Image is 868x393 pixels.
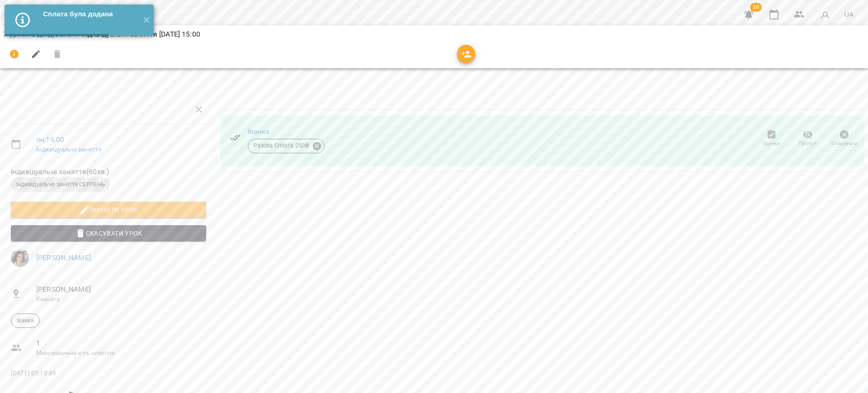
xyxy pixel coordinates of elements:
p: Максимальна к-ть клієнтів [36,349,206,358]
p: Кімната [36,295,206,304]
p: [DATE] 03:10:49 [11,369,206,378]
span: Оцінки [763,140,780,147]
nav: breadcrumb [4,29,864,40]
div: Разова Сплата 250₴ [248,139,325,153]
div: Сплата була додана [43,9,136,19]
a: Індивідуальні заняття [36,146,102,153]
span: 20 [750,3,762,12]
img: avatar_s.png [819,8,831,21]
button: UA [840,6,857,23]
span: Індивідуальні заняття ( 60 хв. ) [11,166,206,177]
button: Змінити урок [11,202,206,218]
span: [PERSON_NAME] [36,284,206,295]
span: UA [844,9,854,19]
button: Скасувати Урок [11,225,206,241]
button: Прогул [790,126,826,152]
button: Оцінки [753,126,790,152]
a: [PERSON_NAME] [36,253,91,262]
a: пн , 15:00 [36,135,64,144]
div: Іванка [11,313,40,328]
span: Іванка [11,317,39,325]
span: Індивідуальне заняття СЕРПЕНЬ [11,180,110,189]
span: Разова Сплата 250 ₴ [248,142,315,150]
span: Змінити урок [18,204,199,215]
span: Прогул [799,140,817,147]
button: Скасувати [826,126,863,152]
span: Скасувати [831,140,858,147]
span: Скасувати Урок [18,228,199,239]
a: Іванка [248,127,270,136]
span: 1 [36,338,206,349]
img: bf8b94f3f9fb03d2e0758250d0d5aea0.jpg [11,249,29,267]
